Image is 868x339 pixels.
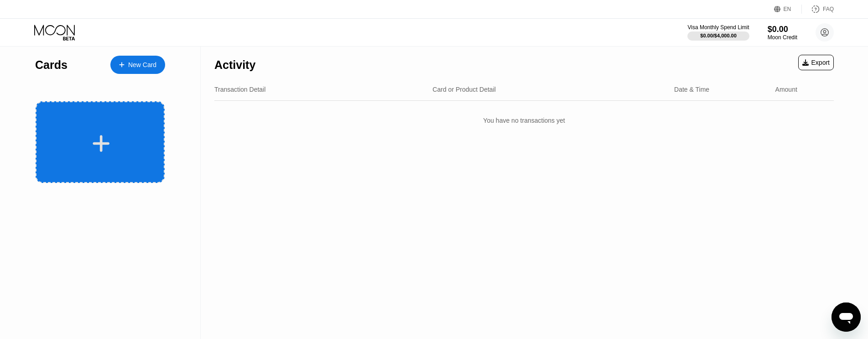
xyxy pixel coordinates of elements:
[674,86,709,93] div: Date & Time
[687,24,749,41] div: Visa Monthly Spend Limit$0.00/$4,000.00
[432,86,496,93] div: Card or Product Detail
[214,86,265,93] div: Transaction Detail
[774,5,802,14] div: EN
[798,55,834,70] div: Export
[214,58,255,72] div: Activity
[768,25,797,34] div: $0.00
[823,6,834,12] div: FAQ
[110,56,165,74] div: New Card
[784,6,791,12] div: EN
[768,25,797,41] div: $0.00Moon Credit
[768,34,797,41] div: Moon Credit
[802,5,834,14] div: FAQ
[214,108,834,133] div: You have no transactions yet
[832,302,861,332] iframe: Button to launch messaging window
[128,61,156,69] div: New Card
[802,59,830,66] div: Export
[700,33,737,38] div: $0.00 / $4,000.00
[35,58,68,72] div: Cards
[687,24,749,31] div: Visa Monthly Spend Limit
[775,86,797,93] div: Amount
